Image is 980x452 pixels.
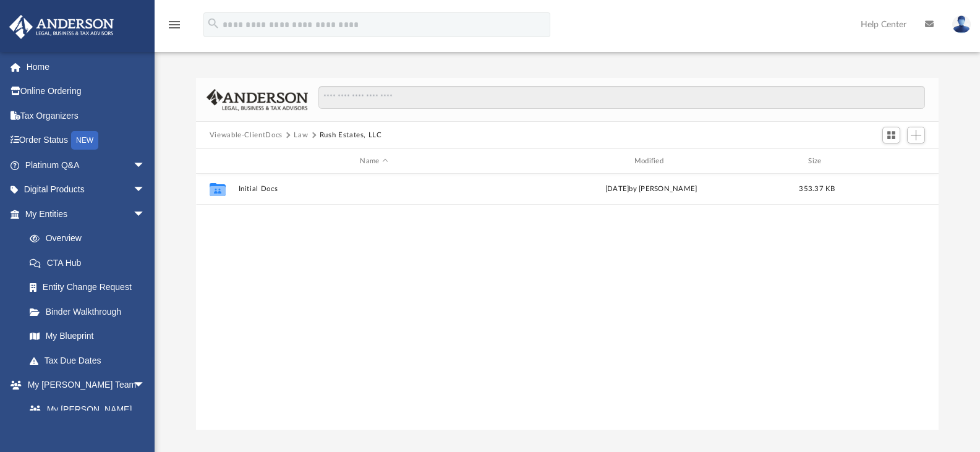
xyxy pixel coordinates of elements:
[515,184,786,195] div: by [PERSON_NAME]
[237,156,509,167] div: Name
[847,156,934,167] div: id
[17,348,164,373] a: Tax Due Dates
[9,202,164,226] a: My Entitiesarrow_drop_down
[907,127,926,144] button: Add
[17,299,164,324] a: Binder Walkthrough
[167,17,182,32] i: menu
[210,130,283,141] button: Viewable-ClientDocs
[167,23,182,32] a: menu
[196,174,939,430] div: grid
[17,226,164,251] a: Overview
[133,373,158,398] span: arrow_drop_down
[17,275,164,300] a: Entity Change Request
[952,15,971,33] img: User Pic
[9,103,164,128] a: Tax Organizers
[133,153,158,178] span: arrow_drop_down
[9,54,164,79] a: Home
[133,202,158,227] span: arrow_drop_down
[9,373,158,398] a: My [PERSON_NAME] Teamarrow_drop_down
[294,130,308,141] button: Law
[320,130,382,141] button: Rush Estates, LLC
[238,185,509,193] button: Initial Docs
[9,79,164,104] a: Online Ordering
[207,17,220,30] i: search
[17,397,151,437] a: My [PERSON_NAME] Team
[202,156,232,167] div: id
[882,127,901,144] button: Switch to Grid View
[6,15,117,39] img: Anderson Advisors Platinum Portal
[17,324,158,349] a: My Blueprint
[9,177,164,202] a: Digital Productsarrow_drop_down
[9,153,164,177] a: Platinum Q&Aarrow_drop_down
[792,156,842,167] div: Size
[133,177,158,203] span: arrow_drop_down
[17,250,164,275] a: CTA Hub
[71,131,98,150] div: NEW
[799,185,835,192] span: 353.37 KB
[9,128,164,153] a: Order StatusNEW
[318,86,925,109] input: Search files and folders
[515,156,787,167] div: Modified
[605,185,629,192] span: [DATE]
